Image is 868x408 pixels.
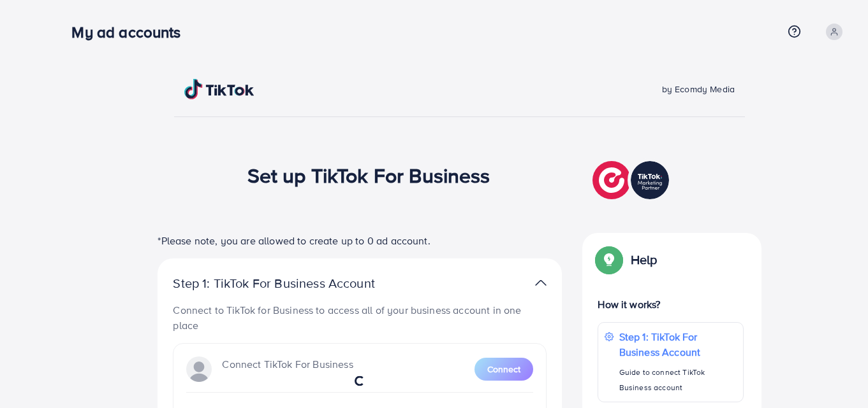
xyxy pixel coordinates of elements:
img: Popup guide [598,248,621,271]
img: TikTok [184,79,254,99]
span: by Ecomdy Media [662,83,735,95]
p: Step 1: TikTok For Business Account [619,329,737,360]
p: *Please note, you are allowed to create up to 0 ad account. [158,233,562,248]
p: How it works? [598,297,743,312]
img: TikTok partner [535,274,547,292]
p: Guide to connect TikTok Business account [619,365,737,395]
h3: My ad accounts [71,23,191,41]
p: Step 1: TikTok For Business Account [173,276,415,291]
p: Help [631,252,658,267]
img: TikTok partner [592,158,672,202]
h1: Set up TikTok For Business [247,163,490,187]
